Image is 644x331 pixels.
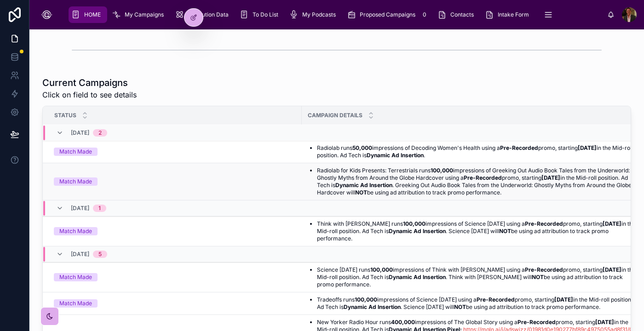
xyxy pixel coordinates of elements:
span: HOME [84,11,101,18]
span: Proposed Campaigns [360,11,415,18]
a: Proposed Campaigns0 [344,6,433,23]
li: Think with [PERSON_NAME] runs impressions of Science [DATE] using a promo, starting in the Mid-ro... [317,220,638,242]
div: Match Made [59,273,92,281]
a: To Do List [237,6,285,23]
div: Match Made [59,148,92,156]
span: Intake Form [498,11,529,18]
strong: 100,000 [355,296,377,303]
strong: [DATE] [578,144,597,151]
strong: 100,000 [370,266,393,273]
strong: 100,000 [431,167,453,174]
strong: Pre-Recorded [477,296,515,303]
a: Radiolab for Kids Presents: Terrestrials runs100,000impressions of Greeking Out Audio Book Tales ... [302,167,638,196]
strong: Pre-Recorded [517,319,556,325]
a: Radiolab runs50,000impressions of Decoding Women's Health using aPre-Recordedpromo, starting[DATE... [302,144,638,159]
span: [DATE] [71,251,89,258]
strong: [DATE] [603,266,621,273]
strong: NOT [355,189,367,196]
li: Radiolab runs impressions of Decoding Women's Health using a promo, starting in the Mid-roll posi... [317,144,638,159]
a: Match Made [54,148,296,156]
a: Contacts [435,6,480,23]
strong: Dynamic Ad Insertion [367,152,424,159]
span: Contacts [450,11,474,18]
a: Match Made [54,227,296,235]
strong: Pre-Recorded [500,144,538,151]
a: Attribution Data [172,6,235,23]
div: 2 [98,129,102,137]
li: Tradeoffs runs impressions of Science [DATE] using a promo, starting in the Mid-roll position. Ad... [317,296,638,311]
span: Status [54,112,76,119]
strong: NOT [454,303,466,310]
a: Think with [PERSON_NAME] runs100,000impressions of Science [DATE] using aPre-Recordedpromo, start... [302,220,638,242]
a: Tradeoffs runs100,000impressions of Science [DATE] using aPre-Recordedpromo, starting[DATE]in the... [302,296,638,311]
a: Match Made [54,273,296,281]
strong: Pre-Recorded [525,266,563,273]
div: Match Made [59,227,92,235]
strong: NOT [532,274,544,280]
span: Campaign Details [308,112,362,119]
strong: 400,000 [391,319,415,325]
strong: [DATE] [595,319,614,325]
div: 5 [98,251,102,258]
img: App logo [37,7,57,22]
span: [DATE] [71,205,89,212]
li: Radiolab for Kids Presents: Terrestrials runs impressions of Greeking Out Audio Book Tales from t... [317,167,638,196]
div: 1 [98,205,101,212]
span: My Podcasts [302,11,336,18]
strong: [DATE] [541,174,560,181]
a: Science [DATE] runs100,000impressions of Think with [PERSON_NAME] using aPre-Recordedpromo, start... [302,266,638,288]
a: HOME [69,6,107,23]
a: My Campaigns [109,6,170,23]
span: [DATE] [71,129,89,137]
strong: Pre-Recorded [464,174,502,181]
div: Match Made [59,299,92,308]
strong: 100,000 [403,220,425,227]
h1: Current Campaigns [42,76,137,89]
span: My Campaigns [125,11,164,18]
li: Science [DATE] runs impressions of Think with [PERSON_NAME] using a promo, starting in the Mid-ro... [317,266,638,288]
strong: NOT [499,228,511,234]
div: 0 [419,9,430,20]
strong: [DATE] [603,220,621,227]
a: Match Made [54,299,296,308]
span: Attribution Data [188,11,229,18]
strong: Dynamic Ad Insertion [389,274,446,280]
div: scrollable content [64,5,607,25]
strong: Dynamic Ad Insertion [335,182,392,188]
strong: 50,000 [352,144,372,151]
div: Match Made [59,177,92,186]
span: To Do List [253,11,278,18]
strong: Pre-Recorded [525,220,563,227]
strong: [DATE] [554,296,573,303]
a: Match Made [54,177,296,186]
a: Intake Form [482,6,535,23]
strong: Dynamic Ad Insertion [389,228,446,234]
span: Click on field to see details [42,89,137,100]
a: My Podcasts [287,6,342,23]
strong: Dynamic Ad Insertion [344,303,401,310]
